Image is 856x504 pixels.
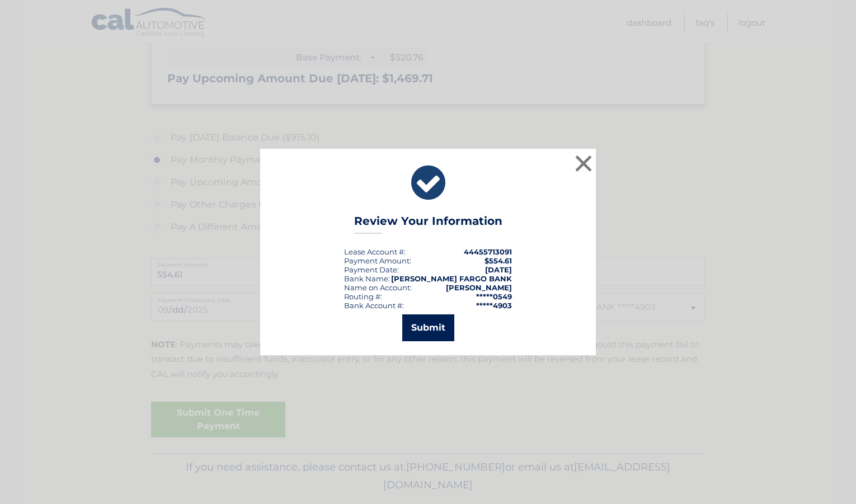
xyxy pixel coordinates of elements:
[464,247,512,256] strong: 44455713091
[446,283,512,292] strong: [PERSON_NAME]
[402,314,454,341] button: Submit
[572,152,595,175] button: ×
[344,247,406,256] div: Lease Account #:
[344,274,390,283] div: Bank Name:
[344,256,411,265] div: Payment Amount:
[485,265,512,274] span: [DATE]
[485,256,512,265] span: $554.61
[344,265,399,274] div: :
[354,214,502,234] h3: Review Your Information
[391,274,512,283] strong: [PERSON_NAME] FARGO BANK
[344,301,404,310] div: Bank Account #:
[344,265,397,274] span: Payment Date
[344,283,412,292] div: Name on Account:
[344,292,382,301] div: Routing #:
